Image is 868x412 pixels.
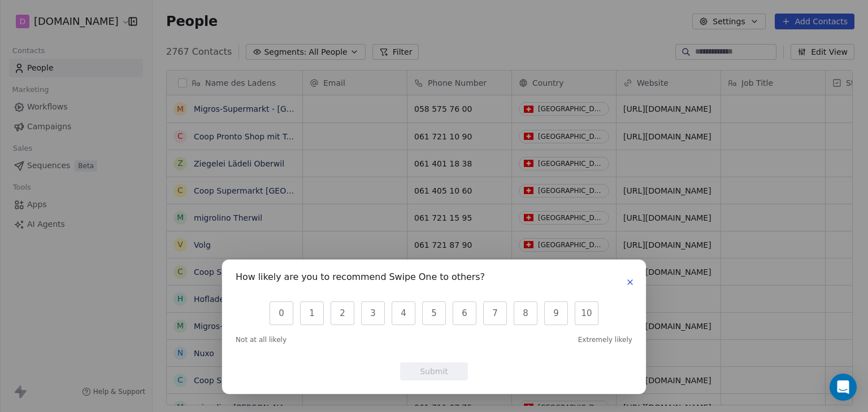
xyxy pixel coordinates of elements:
[400,362,468,380] button: Submit
[331,301,354,325] button: 2
[236,335,287,344] span: Not at all likely
[514,301,537,325] button: 8
[453,301,476,325] button: 6
[483,301,507,325] button: 7
[270,301,293,325] button: 0
[578,335,632,344] span: Extremely likely
[575,301,598,325] button: 10
[236,273,485,284] h1: How likely are you to recommend Swipe One to others?
[300,301,324,325] button: 1
[392,301,415,325] button: 4
[361,301,385,325] button: 3
[422,301,446,325] button: 5
[544,301,568,325] button: 9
